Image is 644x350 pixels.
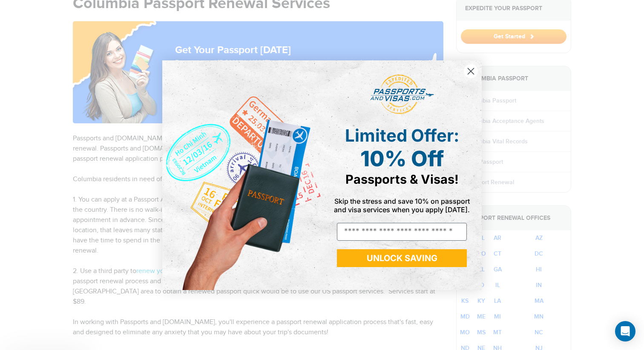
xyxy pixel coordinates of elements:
span: 10% Off [360,146,444,171]
span: Skip the stress and save 10% on passport and visa services when you apply [DATE]. [334,197,470,214]
div: Open Intercom Messenger [615,321,635,341]
button: Close dialog [463,64,478,79]
img: de9cda0d-0715-46ca-9a25-073762a91ba7.png [162,60,322,290]
button: UNLOCK SAVING [337,249,467,267]
span: Passports & Visas! [345,172,459,187]
img: passports and visas [370,74,434,114]
span: Limited Offer: [345,125,459,146]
